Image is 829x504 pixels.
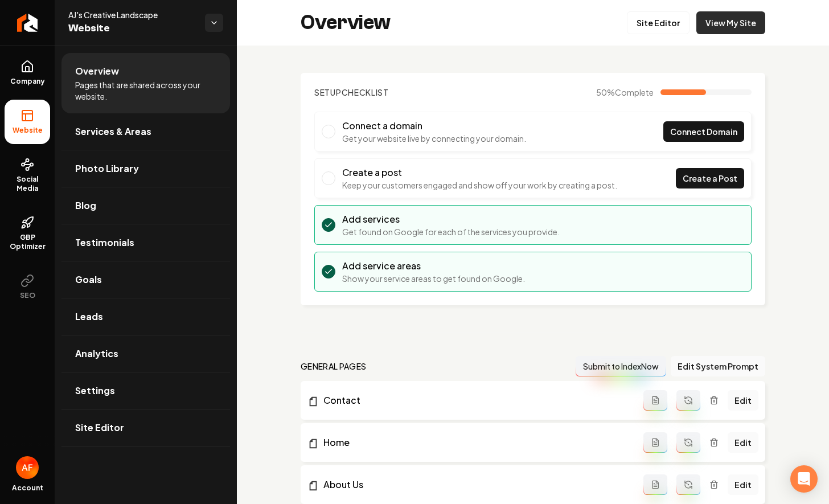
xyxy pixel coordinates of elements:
[342,133,526,144] p: Get your website live by connecting your domain.
[75,79,216,102] span: Pages that are shared across your website.
[342,226,560,237] p: Get found on Google for each of the services you provide.
[61,335,230,372] a: Analytics
[643,432,667,453] button: Add admin page prompt
[68,21,196,36] span: Website
[5,51,50,95] a: Company
[342,119,526,133] h3: Connect a domain
[6,77,50,86] span: Company
[342,166,617,179] h3: Create a post
[728,390,758,411] a: Edit
[643,390,667,411] button: Add admin page prompt
[75,384,115,398] span: Settings
[615,87,654,97] span: Complete
[728,474,758,495] a: Edit
[671,356,765,376] button: Edit System Prompt
[16,456,39,479] img: Avan Fahimi
[576,356,666,376] button: Submit to IndexNow
[790,465,818,493] div: Open Intercom Messenger
[5,207,50,260] a: GBP Optimizer
[68,9,196,21] span: AJ's Creative Landscape
[307,436,643,449] a: Home
[75,273,102,286] span: Goals
[301,11,391,34] h2: Overview
[314,87,389,98] h2: Checklist
[61,113,230,150] a: Services & Areas
[61,261,230,298] a: Goals
[728,432,758,453] a: Edit
[301,360,367,372] h2: general pages
[643,474,667,495] button: Add admin page prompt
[17,14,38,32] img: Rebolt Logo
[75,64,119,78] span: Overview
[61,372,230,409] a: Settings
[12,483,43,493] span: Account
[676,168,744,189] a: Create a Post
[342,212,560,226] h3: Add services
[342,273,525,284] p: Show your service areas to get found on Google.
[75,199,96,212] span: Blog
[307,394,643,407] a: Contact
[307,478,643,491] a: About Us
[61,298,230,335] a: Leads
[8,126,47,135] span: Website
[5,149,50,202] a: Social Media
[5,175,50,193] span: Social Media
[61,224,230,261] a: Testimonials
[75,125,151,138] span: Services & Areas
[696,11,765,34] a: View My Site
[627,11,690,34] a: Site Editor
[683,173,737,185] span: Create a Post
[61,409,230,446] a: Site Editor
[670,126,737,138] span: Connect Domain
[61,187,230,224] a: Blog
[342,179,617,191] p: Keep your customers engaged and show off your work by creating a post.
[75,162,139,175] span: Photo Library
[663,121,744,142] a: Connect Domain
[61,150,230,187] a: Photo Library
[16,456,39,479] button: Open user button
[342,259,525,273] h3: Add service areas
[75,236,134,249] span: Testimonials
[596,87,654,98] span: 50 %
[75,421,124,435] span: Site Editor
[75,347,118,360] span: Analytics
[314,87,342,97] span: Setup
[75,310,103,323] span: Leads
[15,291,40,300] span: SEO
[5,265,50,309] button: SEO
[5,233,50,251] span: GBP Optimizer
